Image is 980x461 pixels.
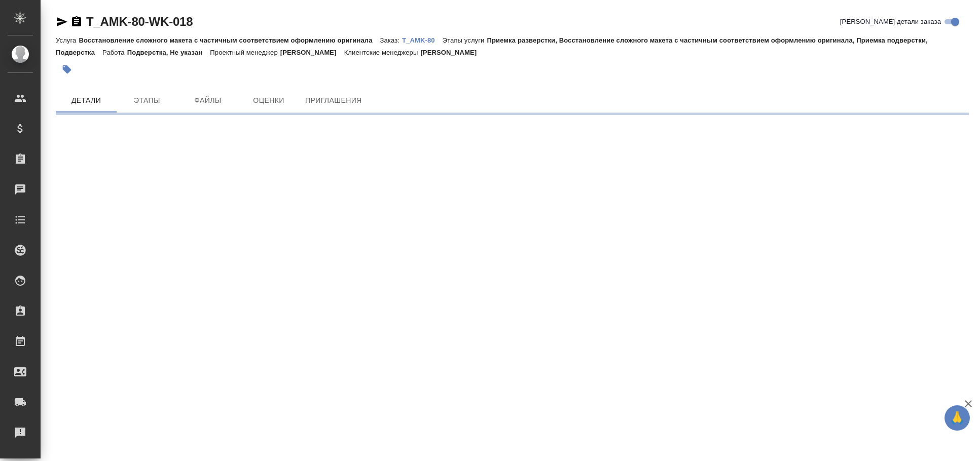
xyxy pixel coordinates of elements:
[949,407,966,429] span: 🙏
[305,94,362,107] span: Приглашения
[102,49,127,56] p: Работа
[79,36,380,44] p: Восстановление сложного макета с частичным соответствием оформлению оригинала
[210,49,280,56] p: Проектный менеджер
[56,58,78,81] button: Добавить тэг
[62,94,111,107] span: Детали
[70,16,83,28] button: Скопировать ссылку
[380,36,402,44] p: Заказ:
[56,36,79,44] p: Услуга
[402,36,443,44] p: T_AMK-80
[127,49,210,56] p: Подверстка, Не указан
[420,49,484,56] p: [PERSON_NAME]
[402,35,443,44] a: T_AMK-80
[443,36,487,44] p: Этапы услуги
[280,49,344,56] p: [PERSON_NAME]
[56,36,928,56] p: Приемка разверстки, Восстановление сложного макета с частичным соответствием оформлению оригинала...
[86,15,193,28] a: T_AMK-80-WK-018
[945,405,970,431] button: 🙏
[840,17,941,27] span: [PERSON_NAME] детали заказа
[56,16,68,28] button: Скопировать ссылку для ЯМессенджера
[184,94,232,107] span: Файлы
[344,49,421,56] p: Клиентские менеджеры
[244,94,293,107] span: Оценки
[123,94,171,107] span: Этапы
